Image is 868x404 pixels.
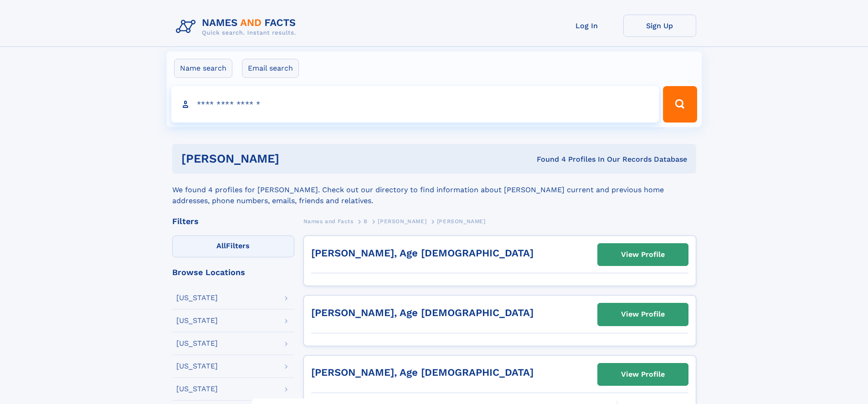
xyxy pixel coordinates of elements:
div: [US_STATE] [176,340,218,347]
div: [US_STATE] [176,385,218,393]
img: Logo Names and Facts [172,15,303,39]
div: Found 4 Profiles In Our Records Database [408,154,687,164]
div: Filters [172,217,294,225]
a: Log In [550,15,623,37]
span: B [364,218,368,225]
div: View Profile [621,244,665,265]
div: View Profile [621,304,665,325]
a: Sign Up [623,15,696,37]
label: Email search [242,59,299,78]
h1: [PERSON_NAME] [181,153,408,164]
span: All [216,241,226,250]
a: Names and Facts [303,215,354,227]
span: [PERSON_NAME] [378,218,426,225]
div: We found 4 profiles for [PERSON_NAME]. Check out our directory to find information about [PERSON_... [172,174,696,206]
a: [PERSON_NAME], Age [DEMOGRAPHIC_DATA] [311,247,534,259]
button: Search Button [663,86,697,123]
a: [PERSON_NAME] [378,215,426,227]
div: [US_STATE] [176,317,218,324]
div: [US_STATE] [176,363,218,370]
label: Name search [174,59,232,78]
div: View Profile [621,364,665,385]
label: Filters [172,235,294,257]
span: [PERSON_NAME] [437,218,486,225]
a: B [364,215,368,227]
a: View Profile [598,244,688,266]
a: [PERSON_NAME], Age [DEMOGRAPHIC_DATA] [311,367,534,378]
a: [PERSON_NAME], Age [DEMOGRAPHIC_DATA] [311,307,534,318]
div: [US_STATE] [176,294,218,302]
a: View Profile [598,363,688,385]
input: search input [171,86,659,123]
div: Browse Locations [172,268,294,276]
a: View Profile [598,303,688,325]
